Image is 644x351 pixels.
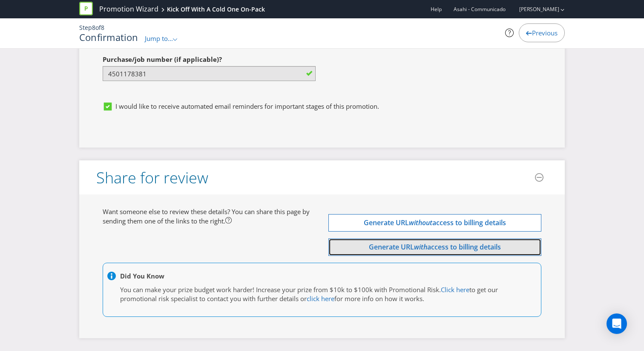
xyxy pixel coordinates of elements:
[454,6,506,13] span: Asahi - Communicado
[328,214,541,232] button: Generate URLwithoutaccess to billing details
[334,294,424,303] span: for more info on how it works.
[307,294,334,303] a: click here
[532,29,558,37] span: Previous
[92,23,95,32] span: 8
[364,218,409,227] span: Generate URL
[99,4,158,14] a: Promotion Wizard
[103,207,310,225] span: Want someone else to review these details? You can share this page by sending them one of the lin...
[101,23,104,32] span: 8
[103,55,222,64] span: Purchase/job number (if applicable)?
[432,218,506,227] span: access to billing details
[441,285,469,294] a: Click here
[414,242,427,252] em: with
[167,5,265,14] div: Kick Off With A Cold One On-Pack
[95,23,101,32] span: of
[145,34,173,43] span: Jump to...
[409,218,432,227] em: without
[427,242,501,252] span: access to billing details
[511,6,559,13] a: [PERSON_NAME]
[369,242,414,252] span: Generate URL
[607,313,627,334] div: Open Intercom Messenger
[115,102,379,110] span: I would like to receive automated email reminders for important stages of this promotion.
[120,285,498,303] span: to get our promotional risk specialist to contact you with further details or
[79,32,138,42] h1: Confirmation
[328,238,541,256] button: Generate URLwithaccess to billing details
[431,6,442,13] a: Help
[120,285,441,294] span: You can make your prize budget work harder! Increase your prize from $10k to $100k with Promotion...
[96,169,208,186] h3: Share for review
[79,23,92,32] span: Step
